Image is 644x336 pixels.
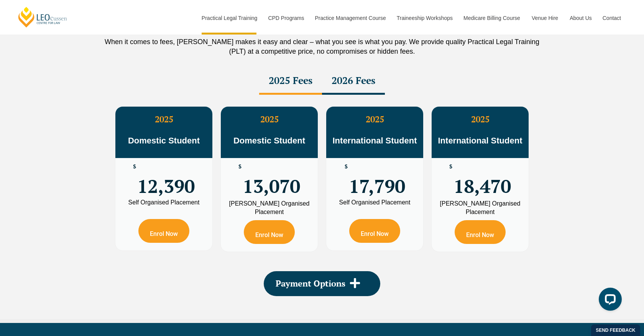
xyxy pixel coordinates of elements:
[227,199,312,216] div: [PERSON_NAME] Organised Placement
[593,285,625,317] iframe: LiveChat chat widget
[128,136,200,145] span: Domestic Student
[238,164,242,170] span: $
[345,164,348,170] span: $
[438,136,522,145] span: International Student
[243,164,300,194] span: 13,070
[526,2,564,35] a: Venue Hire
[349,219,400,243] a: Enrol Now
[115,114,212,124] h3: 2025
[17,6,68,28] a: [PERSON_NAME] Centre for Law
[276,279,345,288] span: Payment Options
[597,2,627,35] a: Contact
[332,199,417,206] div: Self Organised Placement
[326,114,423,124] h3: 2025
[196,2,263,35] a: Practical Legal Training
[437,199,523,216] div: [PERSON_NAME] Organised Placement
[455,220,506,244] a: Enrol Now
[262,2,309,35] a: CPD Programs
[449,164,452,170] span: $
[453,164,511,194] span: 18,470
[233,136,305,145] span: Domestic Student
[137,164,195,194] span: 12,390
[244,220,295,244] a: Enrol Now
[564,2,597,35] a: About Us
[349,164,405,194] span: 17,790
[138,219,189,243] a: Enrol Now
[309,2,391,35] a: Practice Management Course
[333,136,417,145] span: International Student
[121,199,207,206] div: Self Organised Placement
[391,2,458,35] a: Traineeship Workshops
[458,2,526,35] a: Medicare Billing Course
[259,68,322,95] div: 2025 Fees
[221,114,318,124] h3: 2025
[322,68,385,95] div: 2026 Fees
[432,114,529,124] h3: 2025
[133,164,136,170] span: $
[103,37,540,56] p: When it comes to fees, [PERSON_NAME] makes it easy and clear – what you see is what you pay. We p...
